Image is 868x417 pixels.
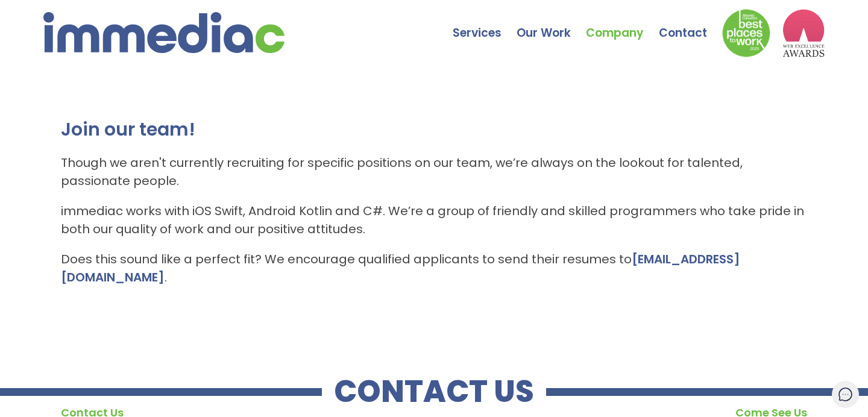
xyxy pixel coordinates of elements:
a: Contact [659,3,722,45]
img: immediac [43,12,285,53]
p: Though we aren't currently recruiting for specific positions on our team, we’re always on the loo... [61,154,807,190]
a: Our Work [517,3,586,45]
a: Services [453,3,517,45]
p: Does this sound like a perfect fit? We encourage qualified applicants to send their resumes to . [61,250,807,286]
p: immediac works with iOS Swift, Android Kotlin and C#. We’re a group of friendly and skilled progr... [61,202,807,238]
h2: Join our team! [61,118,807,142]
h2: CONTACT US [322,380,546,404]
img: Down [722,9,770,57]
a: Company [586,3,659,45]
img: logo2_wea_nobg.webp [782,9,825,57]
